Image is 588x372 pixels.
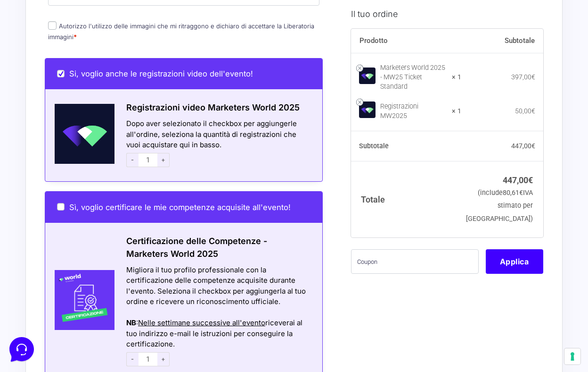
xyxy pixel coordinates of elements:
[466,189,533,222] small: (include IVA stimato per [GEOGRAPHIC_DATA])
[359,68,376,84] img: Marketers World 2025 - MW25 Ticket Standard
[139,352,157,366] input: 1
[157,153,170,167] span: +
[100,117,173,125] a: Apri Centro Assistenza
[48,22,314,41] label: Autorizzo l'utilizzo delle immagini che mi ritraggono e dichiaro di accettare la Liberatoria imma...
[15,117,73,125] span: Trova una risposta
[138,318,265,327] span: Nelle settimane successive all'evento
[57,203,65,211] input: Sì, voglio certificare le mie competenze acquisite all'evento!
[564,348,580,364] button: Le tue preferenze relative al consenso per le tecnologie di tracciamento
[126,265,310,307] div: Migliora il tuo profilo professionale con la certificazione delle competenze acquisite durante l'...
[503,189,523,197] span: 80,61
[452,106,461,116] strong: × 1
[511,73,535,80] bdi: 397,00
[126,236,267,259] span: Certificazione delle Competenze - Marketers World 2025
[157,352,170,366] span: +
[15,53,34,72] img: dark
[8,335,36,364] iframe: Customerly Messenger Launcher
[126,307,310,318] div: Azioni del messaggio
[511,142,535,149] bdi: 447,00
[359,101,376,118] img: Registrazioni MW2025
[126,102,300,112] span: Registrazioni video Marketers World 2025
[139,153,157,167] input: 1
[351,249,479,273] input: Coupon
[519,189,523,197] span: €
[8,285,65,307] button: Home
[126,352,139,366] span: -
[145,298,159,307] p: Aiuto
[515,107,535,114] bdi: 50,00
[126,318,136,327] strong: NB
[48,21,57,30] input: Autorizzo l'utilizzo delle immagini che mi ritraggono e dichiaro di accettare la Liberatoria imma...
[531,107,535,114] span: €
[65,285,123,307] button: Messaggi
[21,137,154,147] input: Cerca un articolo...
[351,131,462,161] th: Subtotale
[45,270,114,330] img: Certificazione-MW24-300x300-1.jpg
[28,298,44,307] p: Home
[114,118,322,169] div: Dopo aver selezionato il checkbox per aggiungerle all'ordine, seleziona la quantità di registrazi...
[69,69,253,78] span: Si, voglio anche le registrazioni video dell'evento!
[57,70,65,77] input: Si, voglio anche le registrazioni video dell'evento!
[45,53,64,72] img: dark
[503,175,533,185] bdi: 447,00
[461,28,543,53] th: Subtotale
[531,73,535,80] span: €
[531,142,535,149] span: €
[126,318,310,350] div: : riceverai al tuo indirizzo e-mail le istruzioni per conseguire la certificazione.
[351,161,462,237] th: Totale
[69,203,291,212] span: Sì, voglio certificare le mie competenze acquisite all'evento!
[82,298,107,307] p: Messaggi
[351,7,543,20] h3: Il tuo ordine
[452,72,461,82] strong: × 1
[380,63,446,91] div: Marketers World 2025 - MW25 Ticket Standard
[486,249,543,273] button: Applica
[123,285,181,307] button: Aiuto
[8,8,158,23] h2: Ciao da Marketers 👋
[126,153,139,167] span: -
[30,53,49,72] img: dark
[380,101,446,120] div: Registrazioni MW2025
[15,38,80,45] span: Le tue conversazioni
[61,85,139,93] span: Inizia una conversazione
[15,79,173,98] button: Inizia una conversazione
[528,175,533,185] span: €
[351,28,462,53] th: Prodotto
[45,104,114,164] img: Schermata-2022-04-11-alle-18.28.41.png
